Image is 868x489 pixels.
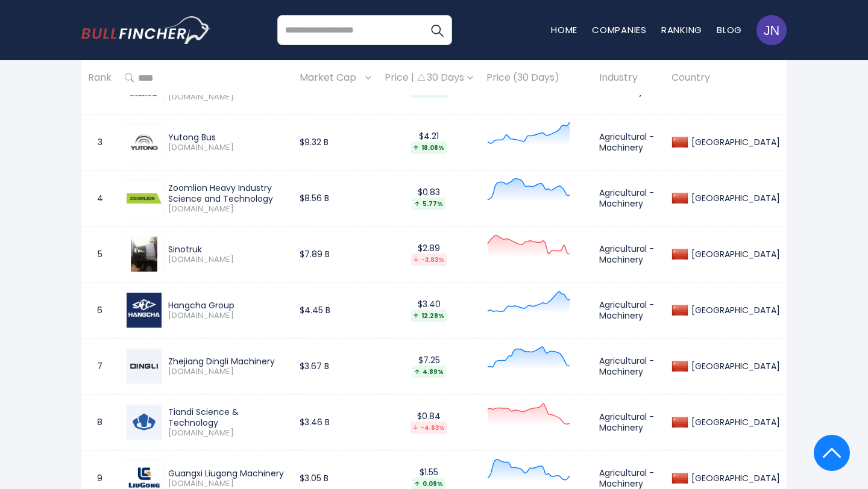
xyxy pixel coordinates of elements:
img: 600582.SS.png [127,405,162,440]
button: Search [422,15,452,45]
td: Agricultural - Machinery [593,394,665,450]
span: [DOMAIN_NAME] [168,255,286,265]
td: 4 [81,170,118,226]
div: Sinotruk [168,244,286,255]
div: [GEOGRAPHIC_DATA] [688,417,780,428]
td: Agricultural - Machinery [593,170,665,226]
span: [DOMAIN_NAME] [168,479,286,489]
td: $7.89 B [293,226,378,282]
td: $3.67 B [293,338,378,394]
td: Agricultural - Machinery [593,114,665,170]
span: [DOMAIN_NAME] [168,143,286,153]
span: Market Cap [300,69,362,87]
a: Home [551,23,577,36]
img: 3808.HK.png [131,237,157,272]
td: 8 [81,394,118,450]
div: $0.84 [385,411,473,434]
td: Agricultural - Machinery [593,282,665,338]
a: Blog [717,23,742,36]
span: [DOMAIN_NAME] [168,428,286,438]
img: 600066.SS.png [127,125,162,160]
div: Guangxi Liugong Machinery [168,468,286,479]
div: $3.40 [385,299,473,322]
div: -3.83% [411,254,447,266]
div: 18.08% [411,142,447,154]
div: 12.29% [411,310,447,322]
span: [DOMAIN_NAME] [168,204,286,214]
div: Zhejiang Dingli Machinery [168,356,286,367]
th: Rank [81,60,118,96]
span: [DOMAIN_NAME] [168,92,286,102]
div: $0.83 [385,187,473,210]
th: Price (30 Days) [480,60,593,96]
td: $3.46 B [293,394,378,450]
div: [GEOGRAPHIC_DATA] [688,249,780,260]
div: [GEOGRAPHIC_DATA] [688,361,780,372]
div: $7.25 [385,355,473,378]
td: $9.32 B [293,114,378,170]
div: Hangcha Group [168,300,286,311]
div: $4.21 [385,131,473,154]
img: 603298.SS.png [127,293,162,328]
a: Companies [592,23,647,36]
td: 5 [81,226,118,282]
th: Industry [593,60,665,96]
td: Agricultural - Machinery [593,226,665,282]
td: $8.56 B [293,170,378,226]
div: [GEOGRAPHIC_DATA] [688,473,780,484]
td: 7 [81,338,118,394]
img: 1157.HK.png [127,193,162,204]
div: $2.89 [385,243,473,266]
div: [GEOGRAPHIC_DATA] [688,193,780,204]
div: Tiandi Science & Technology [168,406,286,428]
td: Agricultural - Machinery [593,338,665,394]
div: 5.77% [412,198,445,210]
span: [DOMAIN_NAME] [168,311,286,321]
a: Go to homepage [81,16,211,44]
div: [GEOGRAPHIC_DATA] [688,137,780,148]
td: 6 [81,282,118,338]
div: Price | 30 Days [385,72,473,84]
div: Zoomlion Heavy Industry Science and Technology [168,182,286,204]
div: [GEOGRAPHIC_DATA] [688,305,780,316]
th: Country [665,60,787,96]
div: 4.89% [412,366,446,378]
span: [DOMAIN_NAME] [168,367,286,377]
div: -4.63% [410,422,447,434]
img: 603338.SS.png [127,349,162,384]
td: 3 [81,114,118,170]
a: Ranking [661,23,702,36]
img: bullfincher logo [81,16,211,44]
td: $4.45 B [293,282,378,338]
div: Yutong Bus [168,132,286,143]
